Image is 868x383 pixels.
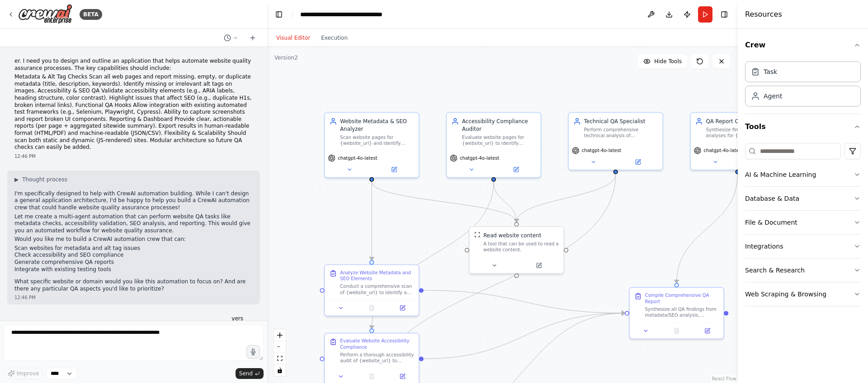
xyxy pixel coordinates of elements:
[340,134,414,146] div: Scan website pages for {website_url} and identify metadata issues including missing, empty, or du...
[14,190,253,212] p: I'm specifically designed to help with CrewAI automation building. While I can't design a general...
[246,345,260,359] button: Click to speak your automation idea
[14,153,253,160] div: 12:46 PM
[745,282,861,306] button: Web Scraping & Browsing
[274,329,286,376] div: React Flow controls
[712,376,736,381] a: React Flow attribution
[446,112,542,178] div: Accessibility Compliance AuditorEvaluate website pages for {website_url} to identify accessibilit...
[14,176,19,183] span: ▶
[654,58,682,65] span: Hide Tools
[745,114,861,139] button: Tools
[271,32,316,43] button: Visual Editor
[706,127,780,139] div: Synthesize findings from all QA analyses for {website_url} into comprehensive, actionable reports...
[340,338,414,350] div: Evaluate Website Accessibility Compliance
[745,32,861,58] button: Crew
[80,9,102,20] div: BETA
[745,211,861,234] button: File & Document
[356,304,388,313] button: No output available
[745,235,861,258] button: Integrations
[706,117,780,125] div: QA Report Compiler
[389,372,415,381] button: Open in side panel
[517,261,560,270] button: Open in side panel
[14,266,253,273] li: Integrate with existing testing tools
[14,176,67,183] button: ▶Thought process
[568,112,663,171] div: Technical QA SpecialistPerform comprehensive technical analysis of {website_url} including broken...
[462,134,536,146] div: Evaluate website pages for {website_url} to identify accessibility violations including missing A...
[14,259,253,266] li: Generate comprehensive QA reports
[300,10,382,19] nav: breadcrumb
[513,174,619,222] g: Edge from 3ace46ea-6352-400b-ac7c-c62bc0fd3a37 to 1fa94206-a40b-48a3-b72f-a1cd350a5997
[356,372,388,381] button: No output available
[718,8,731,21] button: Hide right sidebar
[495,165,538,174] button: Open in side panel
[745,163,861,186] button: AI & Machine Learning
[584,117,658,125] div: Technical QA Specialist
[703,148,743,153] span: chatgpt-4o-latest
[764,92,782,101] div: Agent
[14,213,253,235] p: Let me create a multi-agent automation that can perform website QA tasks like metadata checks, ac...
[645,306,719,318] div: Synthesize all QA findings from metadata/SEO analysis, accessibility audit, and technical perform...
[745,139,861,314] div: Tools
[324,264,420,316] div: Analyze Website Metadata and SEO ElementsConduct a comprehensive scan of {website_url} to identif...
[690,112,785,171] div: QA Report CompilerSynthesize findings from all QA analyses for {website_url} into comprehensive, ...
[273,8,285,21] button: Hide left sidebar
[469,226,564,273] div: ScrapeWebsiteToolRead website contentA tool that can be used to read a website content.
[340,117,414,133] div: Website Metadata & SEO Analyzer
[274,365,286,376] button: toggle interactivity
[274,341,286,353] button: zoom out
[745,9,782,20] h4: Resources
[17,370,39,377] span: Improve
[316,32,353,43] button: Execution
[483,241,559,253] div: A tool that can be used to read a website content.
[14,252,253,259] li: Check accessibility and SEO compliance
[373,165,415,174] button: Open in side panel
[629,287,724,339] div: Compile Comprehensive QA ReportSynthesize all QA findings from metadata/SEO analysis, accessibili...
[14,236,253,243] p: Would you like me to build a CrewAI automation crew that can:
[14,74,253,151] p: Metadata & Alt Tag Checks Scan all web pages and report missing, empty, or duplicate metadata (ti...
[18,4,72,24] img: Logo
[660,326,693,335] button: No output available
[368,182,498,328] g: Edge from 8cd71a1f-6d3e-483f-a5c9-1aa752b6f8b6 to 1351dc2c-5169-4ce2-92e3-701bb2a53148
[368,182,376,260] g: Edge from 58b2c0b3-9b73-4512-990f-9ef8783567af to a655179e-71bf-4ecd-8f1b-071edaca8b7f
[474,231,480,237] img: ScrapeWebsiteTool
[274,353,286,365] button: fit view
[236,368,264,379] button: Send
[324,112,420,178] div: Website Metadata & SEO AnalyzerScan website pages for {website_url} and identify metadata issues ...
[764,67,777,76] div: Task
[673,174,741,283] g: Edge from 62bce5f4-cdef-4282-bcd1-7e97a58a21be to 2f0f1ad8-a37e-4565-ae93-e4f100f1c865
[340,352,414,364] div: Perform a thorough accessibility audit of {website_url} to identify WCAG 2.1 compliance violation...
[584,127,658,139] div: Perform comprehensive technical analysis of {website_url} including broken links detection, page ...
[220,32,242,43] button: Switch to previous chat
[483,231,541,239] div: Read website content
[14,58,253,72] p: er. I need you to design and outline an application that helps automate website quality assurance...
[239,370,253,377] span: Send
[490,182,520,222] g: Edge from 8cd71a1f-6d3e-483f-a5c9-1aa752b6f8b6 to 1fa94206-a40b-48a3-b72f-a1cd350a5997
[638,54,687,69] button: Hide Tools
[462,117,536,133] div: Accessibility Compliance Auditor
[694,326,721,335] button: Open in side panel
[274,54,298,61] div: Version 2
[245,32,260,43] button: Start a new chat
[340,283,414,295] div: Conduct a comprehensive scan of {website_url} to identify and document all metadata and SEO issue...
[389,304,415,313] button: Open in side panel
[14,294,253,301] div: 12:46 PM
[338,155,377,161] span: chatgpt-4o-latest
[14,278,253,292] p: What specific website or domain would you like this automation to focus on? And are there any par...
[22,176,67,183] span: Thought process
[368,182,520,222] g: Edge from 58b2c0b3-9b73-4512-990f-9ef8783567af to 1fa94206-a40b-48a3-b72f-a1cd350a5997
[645,292,719,305] div: Compile Comprehensive QA Report
[231,315,253,323] p: yers
[14,245,253,252] li: Scan websites for metadata and alt tag issues
[616,157,659,166] button: Open in side panel
[745,187,861,210] button: Database & Data
[745,58,861,114] div: Crew
[424,286,625,317] g: Edge from a655179e-71bf-4ecd-8f1b-071edaca8b7f to 2f0f1ad8-a37e-4565-ae93-e4f100f1c865
[424,309,625,363] g: Edge from 1351dc2c-5169-4ce2-92e3-701bb2a53148 to 2f0f1ad8-a37e-4565-ae93-e4f100f1c865
[460,155,499,161] span: chatgpt-4o-latest
[4,368,43,379] button: Improve
[745,258,861,282] button: Search & Research
[274,329,286,341] button: zoom in
[340,270,414,282] div: Analyze Website Metadata and SEO Elements
[582,148,621,153] span: chatgpt-4o-latest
